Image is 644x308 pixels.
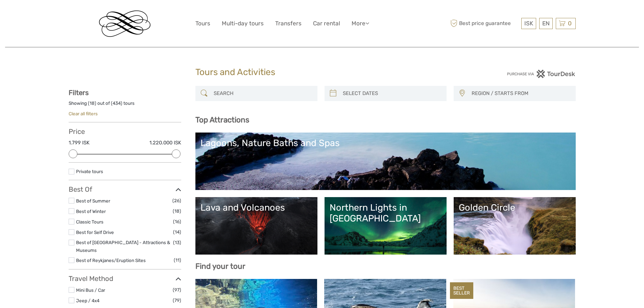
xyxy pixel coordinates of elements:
[173,286,181,294] span: (97)
[99,10,150,37] img: Reykjavik Residence
[450,282,473,299] div: BEST SELLER
[76,287,105,293] a: Mini Bus / Car
[174,256,181,264] span: (11)
[469,88,572,99] button: REGION / STARTS FROM
[211,88,314,99] input: SEARCH
[76,169,103,174] a: Private tours
[340,88,443,99] input: SELECT DATES
[149,139,181,146] label: 1.220.000 ISK
[195,67,449,78] h1: Tours and Activities
[222,19,264,28] a: Multi-day tours
[69,185,181,193] h3: Best Of
[173,207,181,215] span: (18)
[69,127,181,136] h3: Price
[567,20,573,27] span: 0
[76,209,106,214] a: Best of Winter
[352,19,369,28] a: More
[173,228,181,236] span: (14)
[113,100,121,106] label: 434
[76,198,110,204] a: Best of Summer
[173,239,181,246] span: (13)
[69,275,181,283] h3: Travel Method
[195,19,210,28] a: Tours
[200,202,312,213] div: Lava and Volcanoes
[449,18,520,29] span: Best price guarantee
[69,89,89,97] strong: Filters
[69,100,181,111] div: Showing ( ) out of ( ) tours
[76,230,114,235] a: Best for Self Drive
[459,202,571,213] div: Golden Circle
[69,139,90,146] label: 1.799 ISK
[507,70,575,78] img: PurchaseViaTourDesk.png
[459,202,571,250] a: Golden Circle
[200,202,312,250] a: Lava and Volcanoes
[172,197,181,205] span: (26)
[313,19,340,28] a: Car rental
[90,100,95,106] label: 18
[330,202,442,224] div: Northern Lights in [GEOGRAPHIC_DATA]
[330,202,442,250] a: Northern Lights in [GEOGRAPHIC_DATA]
[76,258,146,263] a: Best of Reykjanes/Eruption Sites
[200,138,571,148] div: Lagoons, Nature Baths and Spas
[173,297,181,304] span: (79)
[195,115,249,124] b: Top Attractions
[539,18,553,29] div: EN
[173,218,181,226] span: (16)
[76,219,103,224] a: Classic Tours
[200,138,571,185] a: Lagoons, Nature Baths and Spas
[76,240,170,253] a: Best of [GEOGRAPHIC_DATA] - Attractions & Museums
[195,262,245,271] b: Find your tour
[275,19,302,28] a: Transfers
[69,111,98,116] a: Clear all filters
[524,20,533,27] span: ISK
[76,298,99,303] a: Jeep / 4x4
